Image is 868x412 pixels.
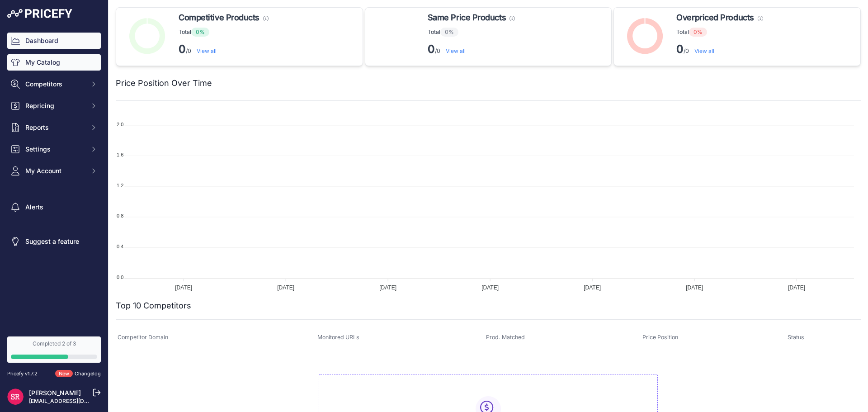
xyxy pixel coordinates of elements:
span: Monitored URLs [317,334,359,341]
p: Total [428,28,515,37]
h2: Price Position Over Time [116,77,212,90]
tspan: [DATE] [584,284,601,291]
a: My Catalog [7,54,101,71]
p: /0 [428,42,515,57]
span: Price Position [642,334,678,341]
span: Same Price Products [428,11,506,24]
span: Overpriced Products [676,11,754,24]
tspan: [DATE] [277,284,294,291]
tspan: [DATE] [481,284,499,291]
button: Competitors [7,76,101,92]
tspan: [DATE] [686,284,703,291]
strong: 0 [428,43,435,56]
tspan: [DATE] [175,284,192,291]
span: New [55,370,73,378]
a: View all [446,47,466,54]
p: Total [179,28,269,37]
button: My Account [7,163,101,179]
div: Pricefy v1.7.2 [7,370,38,378]
div: Completed 2 of 3 [11,340,97,347]
span: Status [788,334,804,341]
nav: Sidebar [7,33,101,326]
tspan: 0.4 [117,244,123,249]
img: Pricefy Logo [7,9,72,18]
span: Competitive Products [179,11,259,24]
span: 0% [191,28,209,37]
span: Reports [25,123,85,132]
tspan: 1.6 [117,152,123,157]
tspan: 2.0 [117,122,123,127]
span: Settings [25,145,85,154]
span: Competitors [25,80,85,89]
a: [PERSON_NAME] [29,389,81,397]
strong: 0 [179,43,186,56]
a: View all [694,47,714,54]
a: View all [197,47,217,54]
span: 0% [440,28,458,37]
span: 0% [689,28,707,37]
button: Settings [7,141,101,157]
tspan: [DATE] [788,284,805,291]
tspan: 0.0 [117,275,123,280]
h2: Top 10 Competitors [116,299,191,312]
p: /0 [179,42,269,57]
span: Prod. Matched [486,334,525,341]
a: Dashboard [7,33,101,49]
tspan: 1.2 [117,183,123,188]
a: Completed 2 of 3 [7,336,101,363]
a: [EMAIL_ADDRESS][DOMAIN_NAME] [29,398,123,404]
p: Total [676,28,763,37]
a: Alerts [7,199,101,215]
a: Suggest a feature [7,233,101,250]
span: Repricing [25,101,85,110]
a: Changelog [75,370,101,377]
span: My Account [25,166,85,175]
tspan: 0.8 [117,213,123,218]
button: Repricing [7,98,101,114]
button: Reports [7,119,101,136]
span: Competitor Domain [118,334,168,341]
strong: 0 [676,43,684,56]
tspan: [DATE] [379,284,396,291]
p: /0 [676,42,763,57]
